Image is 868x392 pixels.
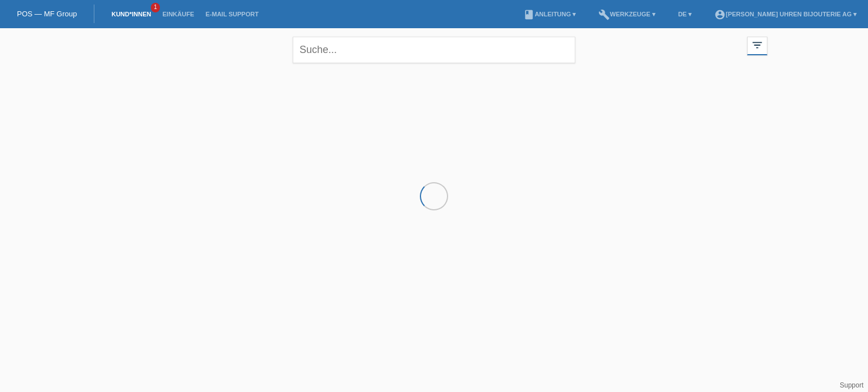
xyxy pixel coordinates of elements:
a: buildWerkzeuge ▾ [593,11,661,17]
a: bookAnleitung ▾ [518,11,581,17]
a: Support [840,381,863,389]
i: book [523,9,535,20]
input: Suche... [293,37,575,63]
i: filter_list [751,39,763,51]
a: Einkäufe [157,11,199,17]
a: Kund*innen [106,11,157,17]
a: DE ▾ [672,11,697,17]
a: account_circle[PERSON_NAME] Uhren Bijouterie AG ▾ [709,11,862,17]
i: account_circle [714,9,726,20]
a: POS — MF Group [17,10,77,18]
a: E-Mail Support [200,11,264,17]
span: 1 [151,3,160,12]
i: build [598,9,610,20]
